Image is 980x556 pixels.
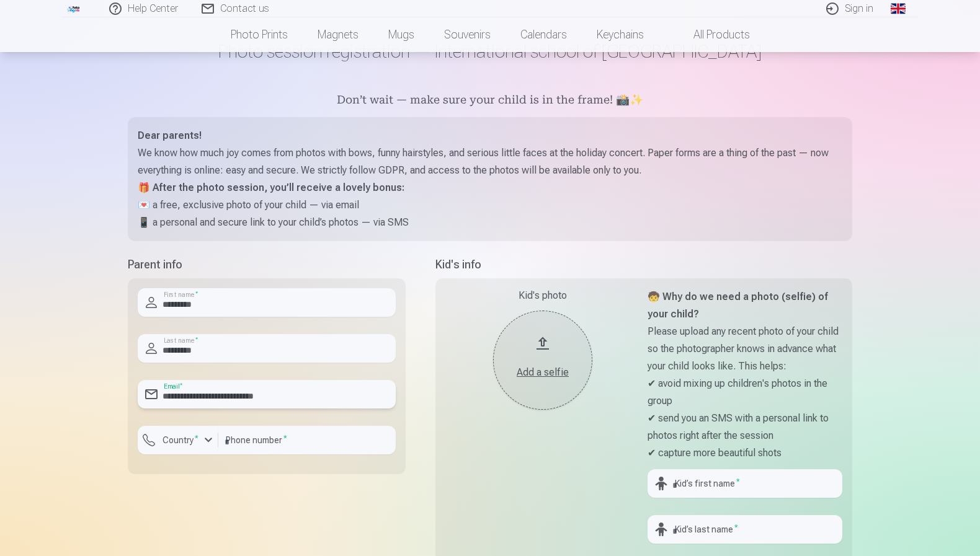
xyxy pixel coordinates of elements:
div: Kid's photo [445,288,640,303]
a: Photo prints [216,17,303,52]
button: Add a selfie [493,311,592,410]
h5: Kid's info [435,256,852,273]
a: Keychains [582,17,659,52]
a: Calendars [506,17,582,52]
h5: Don’t wait — make sure your child is in the frame! 📸✨ [128,92,852,110]
p: 📱 a personal and secure link to your child’s photos — via SMS [138,214,842,231]
p: We know how much joy comes from photos with bows, funny hairstyles, and serious little faces at t... [138,144,842,179]
div: Add a selfie [506,365,580,380]
p: ✔ avoid mixing up children's photos in the group [648,375,842,410]
strong: 🎁 After the photo session, you’ll receive a lovely bonus: [138,182,404,193]
p: 💌 a free, exclusive photo of your child — via email [138,196,842,214]
label: Country [158,434,203,446]
button: Country* [138,426,218,454]
strong: Dear parents! [138,130,202,141]
strong: 🧒 Why do we need a photo (selfie) of your child? [648,291,828,320]
a: Souvenirs [429,17,506,52]
p: ✔ send you an SMS with a personal link to photos right after the session [648,410,842,444]
img: /fa3 [67,5,81,12]
p: Please upload any recent photo of your child so the photographer knows in advance what your child... [648,323,842,375]
a: All products [659,17,765,52]
a: Magnets [303,17,373,52]
a: Mugs [373,17,429,52]
h5: Parent info [128,256,406,273]
p: ✔ capture more beautiful shots [648,444,842,462]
